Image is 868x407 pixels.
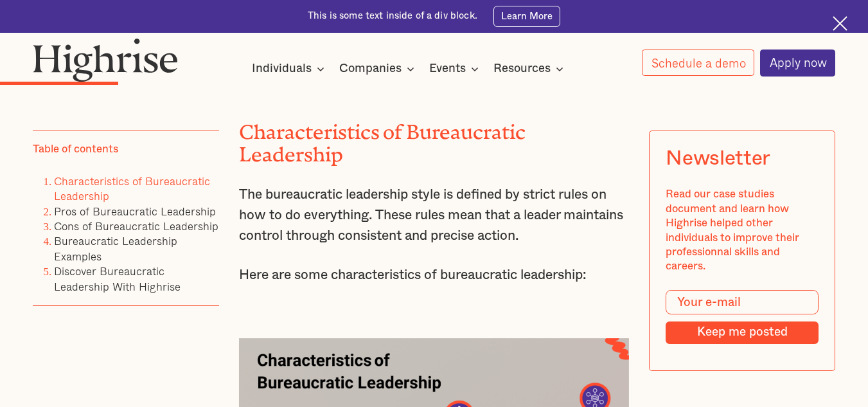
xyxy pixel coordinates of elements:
[666,147,770,171] div: Newsletter
[33,142,118,156] div: Table of contents
[666,290,819,344] form: Modal Form
[666,290,819,314] input: Your e-mail
[339,61,418,77] div: Companies
[239,185,629,246] p: The bureaucratic leadership style is defined by strict rules on how to do everything. These rules...
[493,6,560,27] a: Learn More
[429,61,466,77] div: Events
[666,187,819,274] div: Read our case studies document and learn how Highrise helped other individuals to improve their p...
[339,61,402,77] div: Companies
[252,61,312,77] div: Individuals
[54,217,218,235] a: Cons of Bureaucratic Leadership
[54,262,181,294] a: Discover Bureaucratic Leadership With Highrise
[252,61,328,77] div: Individuals
[833,16,847,31] img: Cross icon
[760,50,836,77] a: Apply now
[308,10,477,23] div: This is some text inside of a div block.
[493,61,551,77] div: Resources
[239,116,629,162] h2: Characteristics of Bureaucratic Leadership
[493,61,567,77] div: Resources
[54,172,210,204] a: Characteristics of Bureaucratic Leadership
[666,321,819,344] input: Keep me posted
[54,232,177,264] a: Bureaucratic Leadership Examples
[642,50,755,76] a: Schedule a demo
[239,265,629,285] p: Here are some characteristics of bureaucratic leadership:
[33,38,178,82] img: Highrise logo
[54,202,216,219] a: Pros of Bureaucratic Leadership
[429,61,483,77] div: Events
